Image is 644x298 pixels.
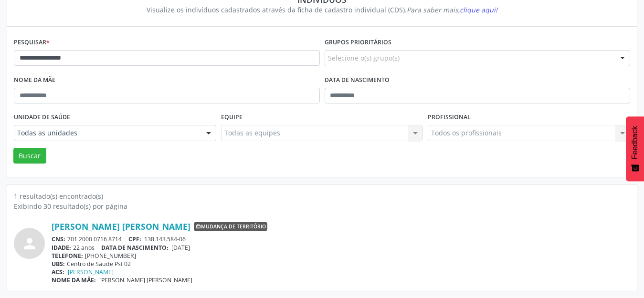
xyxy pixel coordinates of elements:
div: 1 resultado(s) encontrado(s) [14,191,630,201]
span: ACS: [52,268,64,276]
span: Feedback [631,126,639,159]
div: Exibindo 30 resultado(s) por página [14,201,630,211]
div: Centro de Saude Psf 02 [52,260,630,268]
span: 138.143.584-06 [144,235,186,243]
label: Equipe [221,110,243,125]
span: IDADE: [52,244,71,252]
label: Profissional [428,110,471,125]
span: Mudança de território [194,222,267,231]
span: [DATE] [171,244,190,252]
div: Visualize os indivíduos cadastrados através da ficha de cadastro individual (CDS). [21,5,623,15]
div: 22 anos [52,244,630,252]
label: Data de nascimento [325,73,390,88]
div: 701 2000 0716 8714 [52,235,630,243]
label: Grupos prioritários [325,35,391,50]
span: UBS: [52,260,65,268]
span: CPF: [128,235,141,243]
span: clique aqui! [460,5,497,14]
span: NOME DA MÃE: [52,276,96,284]
span: [PERSON_NAME] [PERSON_NAME] [99,276,192,284]
span: DATA DE NASCIMENTO: [101,244,169,252]
i: person [21,235,38,252]
button: Feedback - Mostrar pesquisa [626,116,644,181]
label: Pesquisar [14,35,50,50]
div: [PHONE_NUMBER] [52,252,630,260]
label: Nome da mãe [14,73,55,88]
span: Selecione o(s) grupo(s) [328,53,400,63]
span: CNS: [52,235,65,243]
span: TELEFONE: [52,252,83,260]
a: [PERSON_NAME] [68,268,114,276]
span: Todas as unidades [17,128,197,138]
button: Buscar [13,148,46,164]
label: Unidade de saúde [14,110,70,125]
a: [PERSON_NAME] [PERSON_NAME] [52,221,190,232]
i: Para saber mais, [407,5,497,14]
